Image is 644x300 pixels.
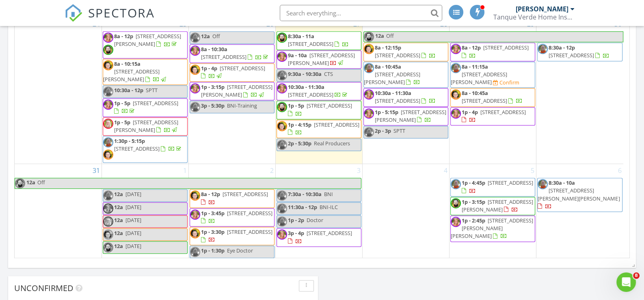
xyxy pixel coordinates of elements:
a: 1p - 3:15p [STREET_ADDRESS][PERSON_NAME] [190,82,274,100]
span: 1p - 4:45p [462,179,485,186]
a: 8a - 10:30a [STREET_ADDRESS] [201,45,270,60]
a: Go to September 5, 2025 [529,164,536,177]
span: 3p - 5:30p [201,102,225,109]
td: Go to September 4, 2025 [363,164,450,285]
a: 10:30a - 11:30a [STREET_ADDRESS] [375,89,436,104]
span: 2p - 3p [375,127,391,134]
span: 1p - 2:45p [462,217,485,224]
span: [STREET_ADDRESS][PERSON_NAME] [375,108,446,123]
span: [DATE] [125,190,141,198]
img: _dsc4716.jpg [538,179,548,189]
a: 9a - 10a [STREET_ADDRESS][PERSON_NAME] [288,52,355,67]
td: Go to September 5, 2025 [450,164,536,285]
a: 1p - 4:15p [STREET_ADDRESS] [277,120,361,138]
a: 1p - 4p [STREET_ADDRESS] [462,108,526,123]
a: 1p - 2:45p [STREET_ADDRESS][PERSON_NAME][PERSON_NAME] [451,217,533,240]
img: _dsc4716.jpg [103,86,113,97]
span: [STREET_ADDRESS][PERSON_NAME] [114,119,178,134]
a: Go to September 6, 2025 [616,164,623,177]
span: BNI-ILC [320,203,338,211]
span: 8 [633,272,640,279]
a: 8a - 12p [STREET_ADDRESS] [201,190,268,205]
span: 8:30a - 12p [549,44,575,51]
span: 9a - 10a [288,52,307,59]
span: 8a - 10:15a [114,60,140,67]
a: SPECTORA [65,11,155,28]
img: capture.jpg [277,229,287,240]
a: 8a - 12:15p [STREET_ADDRESS] [363,43,448,61]
span: [STREET_ADDRESS] [314,121,359,128]
span: [STREET_ADDRESS] [307,229,352,237]
img: capture.jpg [277,52,287,62]
span: BNI-Training [227,102,257,109]
img: aaron_daniels__resize.jpg [103,149,113,160]
a: 1p - 5p [STREET_ADDRESS][PERSON_NAME] [114,119,178,134]
a: 8a - 11:15a [STREET_ADDRESS][PERSON_NAME] [451,63,507,86]
span: 10:30a - 11:30a [288,83,324,91]
a: 1p - 3:30p [STREET_ADDRESS] [201,228,272,243]
img: capture.jpg [364,89,374,99]
a: 1p - 2:45p [STREET_ADDRESS][PERSON_NAME][PERSON_NAME] [450,216,535,242]
span: 12a [375,32,385,42]
img: capture.jpg [103,203,113,214]
div: [PERSON_NAME] [515,5,568,13]
span: 12a [114,190,123,198]
span: 1p - 3:30p [201,228,225,235]
span: [DATE] [125,242,141,250]
span: 12a [114,216,123,224]
img: tucson_home_inspector__tom_dolan.jpg [451,198,461,208]
span: [DATE] [125,216,141,224]
a: Confirm [493,79,519,86]
a: 8:30a - 11a [STREET_ADDRESS] [277,31,361,50]
span: [STREET_ADDRESS] [483,44,529,51]
a: 8a - 10:45a [STREET_ADDRESS] [462,89,523,104]
a: 1p - 5p [STREET_ADDRESS] [103,98,188,117]
a: 8a - 10:45a [STREET_ADDRESS][PERSON_NAME] [363,62,448,88]
span: [STREET_ADDRESS] [227,228,272,235]
img: _dsc4716.jpg [277,203,287,214]
span: 8a - 12p [114,32,133,40]
a: 1:30p - 5:15p [STREET_ADDRESS] [103,136,188,163]
img: _dsc4716.jpg [190,32,200,43]
img: _dsc4716.jpg [451,63,461,73]
img: capture.jpg [190,45,200,56]
td: Go to September 1, 2025 [102,164,188,285]
span: [STREET_ADDRESS] [114,145,160,152]
span: [STREET_ADDRESS] [227,209,272,217]
a: 8:30a - 10a [STREET_ADDRESS][PERSON_NAME][PERSON_NAME] [537,178,622,212]
span: SPTT [146,86,158,94]
img: _dsc4716.jpg [190,102,200,112]
img: aaron_daniels__resize.jpg [277,121,287,131]
a: 8a - 10:15a [STREET_ADDRESS][PERSON_NAME] [103,59,188,85]
a: 8a - 10:45a [STREET_ADDRESS][PERSON_NAME] [364,63,420,86]
span: [STREET_ADDRESS][PERSON_NAME] [114,32,181,47]
span: [STREET_ADDRESS] [201,53,246,60]
span: 7:30a - 10:30a [288,190,322,198]
a: 3p - 4p [STREET_ADDRESS] [277,228,361,246]
span: Off [386,32,394,39]
a: 1p - 3:45p [STREET_ADDRESS] [190,208,274,227]
a: 8a - 12:15p [STREET_ADDRESS] [375,44,436,59]
span: 8a - 10:30a [201,45,227,53]
span: Real Producers [314,140,350,147]
span: 1p - 1:30p [201,247,225,254]
span: [DATE] [125,203,141,211]
td: Go to August 24, 2025 [15,17,102,164]
span: 1p - 3:15p [462,198,485,205]
a: 1p - 5p [STREET_ADDRESS] [277,101,361,119]
a: 1p - 4p [STREET_ADDRESS] [201,65,265,80]
img: _dsc4716.jpg [190,247,200,257]
span: 1p - 5p [288,102,304,109]
a: 8:30a - 10a [STREET_ADDRESS][PERSON_NAME][PERSON_NAME] [538,179,620,210]
img: _dsc4716.jpg [277,190,287,201]
img: _dsc4716.jpg [451,179,461,189]
a: 1p - 3:15p [STREET_ADDRESS][PERSON_NAME] [462,198,533,213]
span: 11:30a - 12p [288,203,317,211]
span: 1p - 4p [462,108,478,116]
span: 9:30a - 10:30a [288,70,322,78]
img: dsc_4433.jpg [103,216,113,227]
span: 12a [114,229,123,237]
span: [STREET_ADDRESS] [220,65,265,72]
td: Go to August 27, 2025 [275,17,362,164]
img: _dsc4716.jpg [364,63,374,73]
